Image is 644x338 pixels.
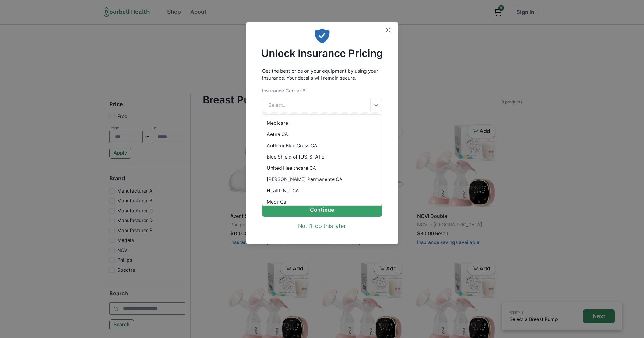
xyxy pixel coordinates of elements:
[262,87,305,95] label: Insurance Carrier
[269,102,287,109] div: Select...
[262,185,382,196] div: Health Net CA
[261,47,383,59] h2: Unlock Insurance Pricing
[262,151,382,162] div: Blue Shield of [US_STATE]
[262,203,382,217] button: Continue
[298,222,346,230] a: No, I'll do this later
[383,25,394,36] button: Close
[262,140,382,151] div: Anthem Blue Cross CA
[262,162,382,174] div: United Healthcare CA
[262,68,382,82] p: Get the best price on your equipment by using your insurance. Your details will remain secure.
[262,129,382,140] div: Aetna CA
[262,174,382,185] div: [PERSON_NAME] Permanente CA
[262,117,382,129] div: Medicare
[262,196,382,207] div: Medi-Cal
